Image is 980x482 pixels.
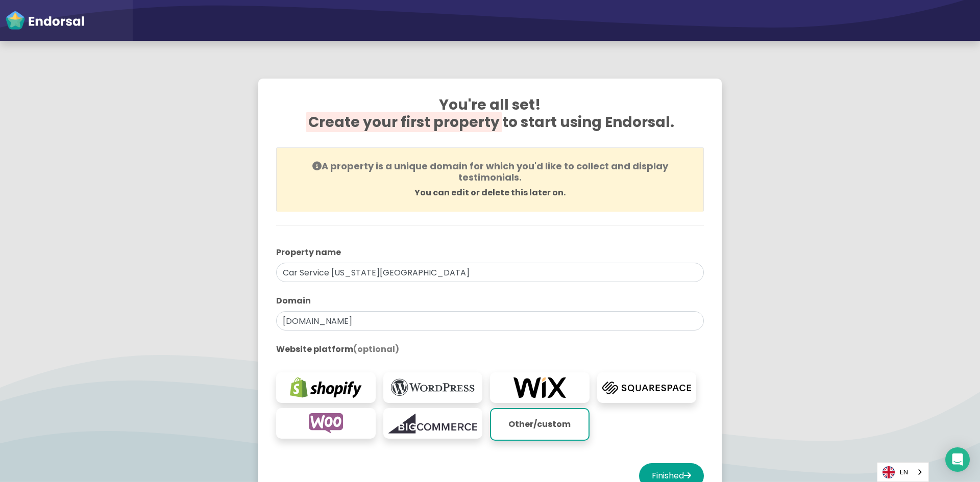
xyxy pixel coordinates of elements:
img: woocommerce.com-logo.png [281,413,371,434]
p: Other/custom [496,414,583,435]
span: (optional) [353,343,399,355]
span: Create your first property [306,112,502,132]
div: Language [877,462,929,482]
p: You can edit or delete this later on. [289,187,691,199]
img: bigcommerce.com-logo.png [388,413,478,434]
aside: Language selected: English [877,462,929,482]
h2: You're all set! to start using Endorsal. [276,96,704,143]
img: wix.com-logo.png [495,377,584,398]
img: shopify.com-logo.png [281,377,371,398]
input: eg. websitename.com [276,311,704,331]
img: wordpress.org-logo.png [388,377,478,398]
h4: A property is a unique domain for which you'd like to collect and display testimonials. [289,161,691,183]
img: endorsal-logo-white@2x.png [5,10,85,31]
label: Website platform [276,343,704,356]
a: EN [877,463,928,481]
label: Property name [276,246,704,259]
input: eg. My Website [276,263,704,282]
img: squarespace.com-logo.png [602,377,692,398]
div: Open Intercom Messenger [945,447,970,472]
label: Domain [276,295,704,307]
